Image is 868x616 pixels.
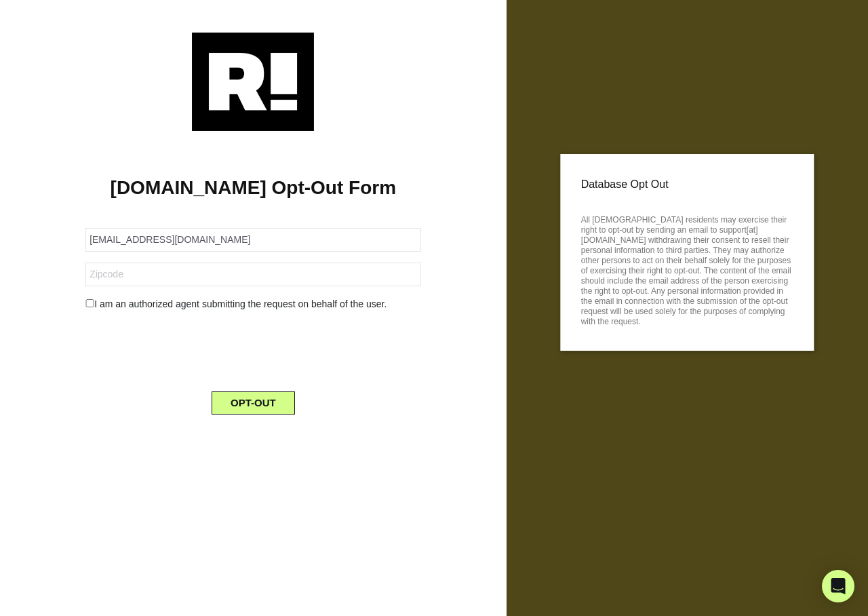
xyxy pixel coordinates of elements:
[150,322,356,375] iframe: reCAPTCHA
[85,263,420,286] input: Zipcode
[822,570,854,602] div: Open Intercom Messenger
[85,228,420,252] input: Email Address
[192,33,314,131] img: Retention.com
[581,211,793,327] p: All [DEMOGRAPHIC_DATA] residents may exercise their right to opt-out by sending an email to suppo...
[20,176,486,199] h1: [DOMAIN_NAME] Opt-Out Form
[75,297,431,311] div: I am an authorized agent submitting the request on behalf of the user.
[581,174,793,195] p: Database Opt Out
[212,391,295,415] button: OPT-OUT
